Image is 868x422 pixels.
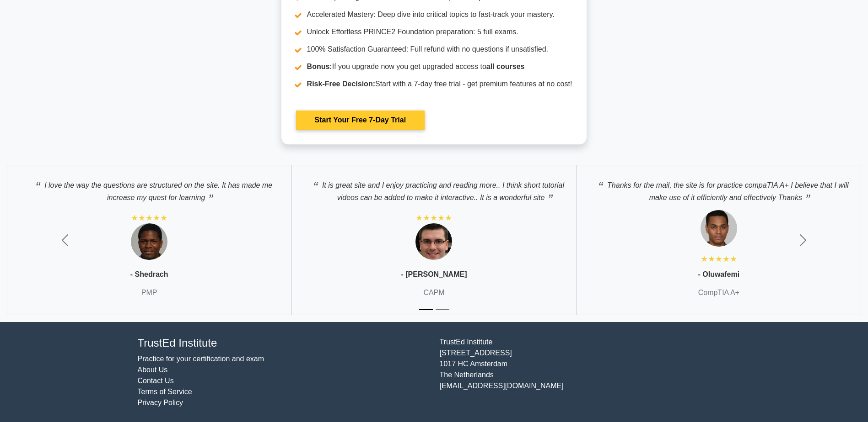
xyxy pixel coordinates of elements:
[138,337,429,350] h4: TrustEd Institute
[296,111,425,130] a: Start Your Free 7-Day Trial
[701,253,737,264] div: ★★★★★
[138,388,192,396] a: Terms of Service
[701,210,737,247] img: Testimonial 1
[301,174,566,203] p: It is great site and I enjoy practicing and reading more.. I think short tutorial videos can be a...
[401,269,467,280] p: - [PERSON_NAME]
[130,269,168,280] p: - Shedrach
[434,337,736,408] div: TrustEd Institute [STREET_ADDRESS] 1017 HC Amsterdam The Netherlands [EMAIL_ADDRESS][DOMAIN_NAME]
[423,287,444,298] p: CAPM
[138,377,174,385] a: Contact Us
[415,212,452,223] div: ★★★★★
[698,269,739,280] p: - Oluwafemi
[138,366,168,374] a: About Us
[141,287,157,298] p: PMP
[138,399,183,406] a: Privacy Policy
[415,223,452,260] img: Testimonial 1
[436,304,449,315] button: Slide 2
[131,212,167,223] div: ★★★★★
[586,174,852,203] p: Thanks for the mail, the site is for practice compaTIA A+ I believe that I will make use of it ef...
[419,304,433,315] button: Slide 1
[131,223,167,260] img: Testimonial 1
[16,174,282,203] p: I love the way the questions are structured on the site. It has made me increase my quest for lea...
[138,355,264,363] a: Practice for your certification and exam
[698,287,739,298] p: CompTIA A+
